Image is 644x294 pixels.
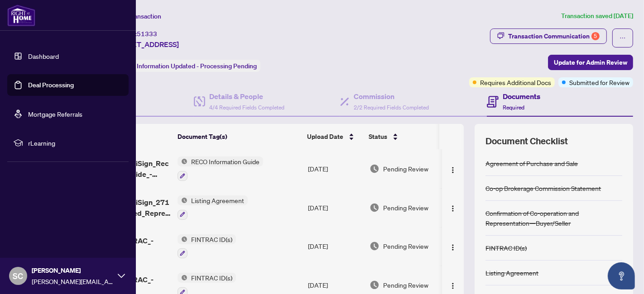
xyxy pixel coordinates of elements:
[13,270,24,282] span: SC
[178,156,263,181] button: Status IconRECO Information Guide
[449,205,457,212] img: Logo
[178,156,187,166] img: Status Icon
[554,55,627,70] span: Update for Admin Review
[32,276,113,286] span: [PERSON_NAME][EMAIL_ADDRESS][DOMAIN_NAME]
[32,266,113,275] span: [PERSON_NAME]
[187,273,236,283] span: FINTRAC ID(s)
[354,91,429,102] h4: Commission
[561,11,633,21] article: Transaction saved [DATE]
[383,280,428,290] span: Pending Review
[174,124,303,149] th: Document Tag(s)
[485,135,568,147] span: Document Checklist
[304,188,366,227] td: [DATE]
[112,60,260,72] div: Status:
[178,273,187,283] img: Status Icon
[210,91,285,102] h4: Details & People
[28,52,59,60] a: Dashboard
[446,239,460,253] button: Logo
[178,195,187,205] img: Status Icon
[569,77,630,87] span: Submitted for Review
[449,282,457,289] img: Logo
[187,156,263,166] span: RECO Information Guide
[304,227,366,266] td: [DATE]
[490,28,607,44] button: Transaction Communication5
[449,166,457,174] img: Logo
[369,132,387,142] span: Status
[383,241,428,251] span: Pending Review
[608,262,635,289] button: Open asap
[508,29,600,43] div: Transaction Communication
[304,149,366,188] td: [DATE]
[307,132,343,142] span: Upload Date
[210,104,285,111] span: 4/4 Required Fields Completed
[178,195,248,220] button: Status IconListing Agreement
[446,200,460,215] button: Logo
[137,62,257,70] span: Information Updated - Processing Pending
[485,158,578,168] div: Agreement of Purchase and Sale
[178,234,236,259] button: Status IconFINTRAC ID(s)
[485,183,601,193] div: Co-op Brokerage Commission Statement
[449,244,457,251] img: Logo
[370,241,380,251] img: Document Status
[187,234,236,244] span: FINTRAC ID(s)
[485,208,622,228] div: Confirmation of Co-operation and Representation—Buyer/Seller
[178,234,187,244] img: Status Icon
[480,77,551,87] span: Requires Additional Docs
[354,104,429,111] span: 2/2 Required Fields Completed
[370,164,380,174] img: Document Status
[7,5,35,26] img: logo
[112,39,179,50] span: [STREET_ADDRESS]
[137,30,157,38] span: 51333
[28,138,122,148] span: rLearning
[503,104,525,111] span: Required
[370,203,380,213] img: Document Status
[187,195,248,205] span: Listing Agreement
[485,243,527,253] div: FINTRAC ID(s)
[383,164,428,174] span: Pending Review
[370,280,380,290] img: Document Status
[113,12,161,20] span: View Transaction
[28,110,82,118] a: Mortgage Referrals
[28,81,74,89] a: Deal Processing
[365,124,442,149] th: Status
[383,203,428,213] span: Pending Review
[446,161,460,176] button: Logo
[548,55,633,70] button: Update for Admin Review
[446,278,460,292] button: Logo
[591,32,600,40] div: 5
[303,124,365,149] th: Upload Date
[620,35,626,41] span: ellipsis
[485,268,538,278] div: Listing Agreement
[503,91,541,102] h4: Documents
